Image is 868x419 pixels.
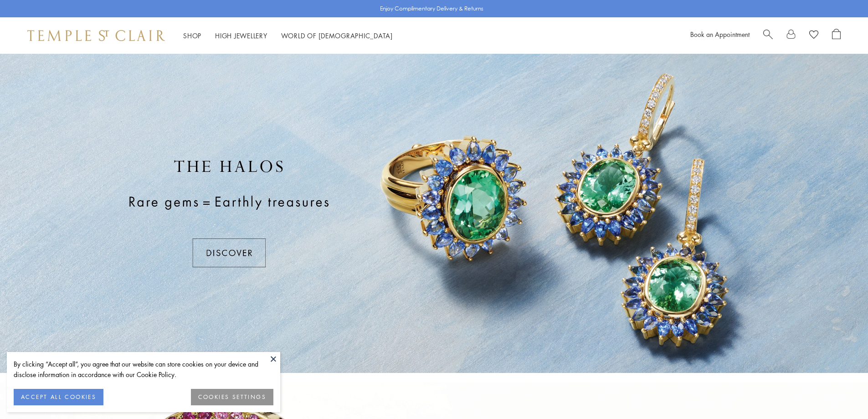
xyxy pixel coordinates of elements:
a: Book an Appointment [690,30,750,39]
nav: Main navigation [183,30,393,41]
button: COOKIES SETTINGS [191,389,273,405]
a: World of [DEMOGRAPHIC_DATA]World of [DEMOGRAPHIC_DATA] [281,31,393,40]
a: High JewelleryHigh Jewellery [215,31,267,40]
a: ShopShop [183,31,201,40]
a: Open Shopping Bag [832,29,841,42]
p: Enjoy Complimentary Delivery & Returns [380,4,483,13]
img: Temple St. Clair [27,30,165,41]
button: ACCEPT ALL COOKIES [14,389,103,405]
div: By clicking “Accept all”, you agree that our website can store cookies on your device and disclos... [14,359,273,380]
a: View Wishlist [809,29,818,42]
a: Search [763,29,773,42]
